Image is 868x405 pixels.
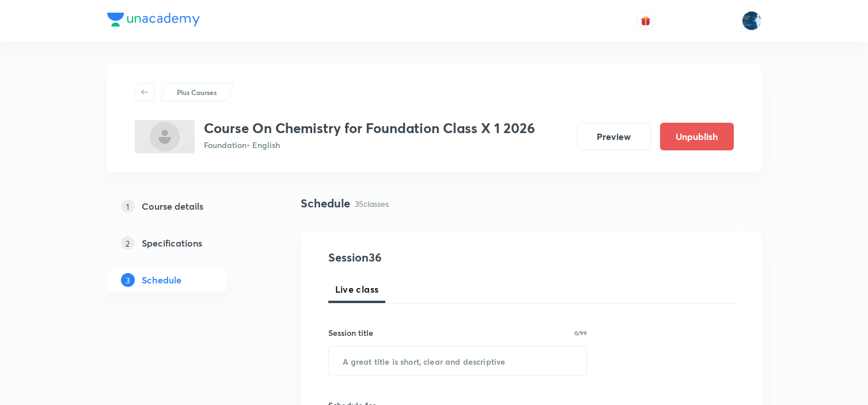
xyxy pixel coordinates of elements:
input: A great title is short, clear and descriptive [329,346,587,376]
a: Company Logo [107,13,200,29]
p: 35 classes [355,198,389,210]
img: 268A4831-B0AC-4331-9092-8800F47065E1_plus.png [135,120,195,153]
button: avatar [636,12,655,30]
h5: Course details [142,199,203,213]
p: 0/99 [574,330,587,336]
img: Lokeshwar Chiluveru [742,11,761,31]
h4: Schedule [301,195,350,212]
a: 1Course details [107,195,264,218]
h6: Session title [328,327,373,339]
p: 2 [121,236,135,250]
button: Unpublish [660,123,734,150]
button: Preview [577,123,651,150]
p: 3 [121,273,135,287]
h5: Schedule [142,273,181,287]
img: Company Logo [107,13,200,27]
h4: Session 36 [328,249,539,266]
p: 1 [121,199,135,213]
p: Plus Courses [177,87,217,97]
span: Live class [335,282,379,296]
h3: Course On Chemistry for Foundation Class X 1 2026 [204,120,535,137]
a: 2Specifications [107,232,264,255]
h5: Specifications [142,236,202,250]
p: Foundation • English [204,139,535,151]
img: avatar [640,16,651,26]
